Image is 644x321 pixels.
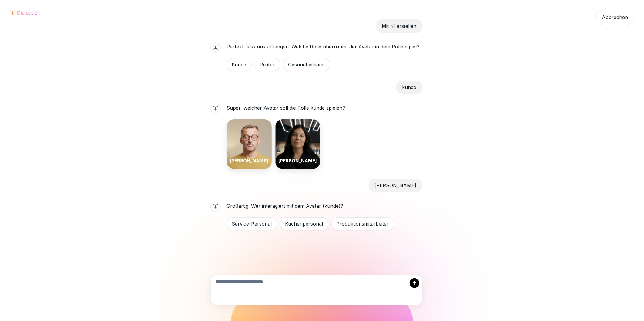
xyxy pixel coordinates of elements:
div: Abbrechen [595,10,634,25]
div: [PERSON_NAME] [369,179,423,192]
p: Super, welcher Avatar soll die Rolle kunde spielen? [227,104,345,112]
div: Prüfer [255,58,280,71]
div: Service-Personal [227,217,277,230]
div: Produktionsmitarbeiter [331,217,394,230]
div: Gesundheitsamt [283,58,330,71]
p: [PERSON_NAME] [278,157,317,164]
div: kunde [396,81,423,94]
div: Kunde [227,58,252,71]
p: [PERSON_NAME] [230,157,268,164]
div: Küchenpersonal [280,217,328,230]
div: Mit KI erstellen [376,19,423,33]
p: Großartig. Wer interagiert mit dem Avatar (kunde)? [227,202,394,210]
p: Perfekt, lass uns anfangen. Welche Rolle übernimmt der Avatar in dem Rollenspiel? [227,42,420,51]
